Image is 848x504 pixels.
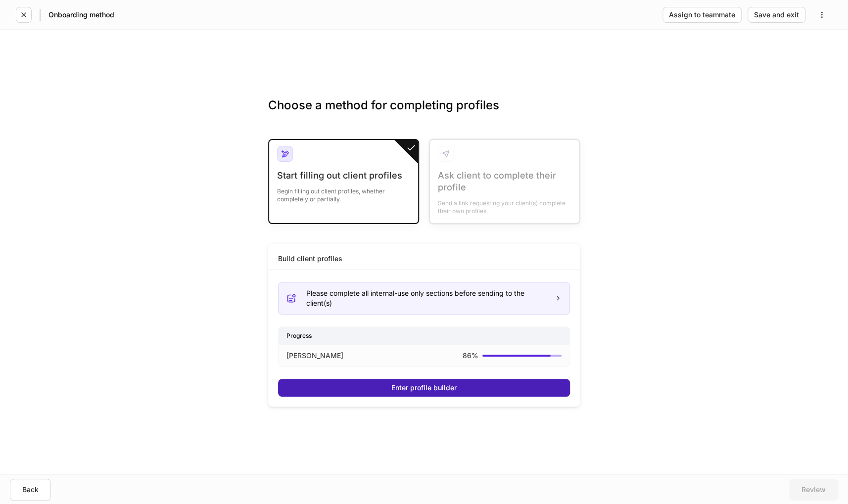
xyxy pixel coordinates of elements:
button: Assign to teammate [662,7,742,23]
h3: Choose a method for completing profiles [268,97,580,129]
p: [PERSON_NAME] [286,351,343,361]
button: Enter profile builder [278,379,570,397]
div: Assign to teammate [669,11,735,18]
div: Progress [279,327,569,344]
div: Back [22,486,39,493]
h5: Onboarding method [48,10,114,20]
p: 86 % [463,351,478,361]
button: Back [10,479,51,501]
div: Build client profiles [278,254,342,264]
div: Begin filling out client profiles, whether completely or partially. [277,182,410,203]
div: Start filling out client profiles [277,170,410,182]
div: Save and exit [754,11,799,18]
button: Save and exit [748,7,805,23]
div: Enter profile builder [391,384,457,391]
div: Please complete all internal-use only sections before sending to the client(s) [306,288,547,308]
